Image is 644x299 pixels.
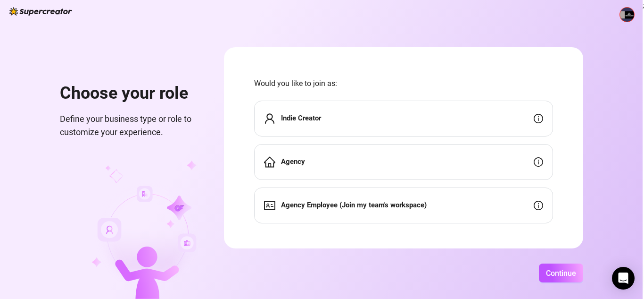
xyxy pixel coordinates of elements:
div: Open Intercom Messenger [612,267,635,290]
strong: Agency Employee (Join my team's workspace) [281,201,427,209]
span: info-circle [534,114,543,123]
img: logo [9,7,72,16]
strong: Agency [281,157,305,166]
span: idcard [264,200,275,211]
h1: Choose your role [60,83,201,104]
span: user [264,113,275,124]
span: Would you like to join as: [254,77,553,89]
span: Continue [546,269,576,278]
button: Continue [539,264,583,282]
span: info-circle [534,201,543,210]
span: home [264,156,275,168]
span: info-circle [534,157,543,167]
strong: Indie Creator [281,114,321,122]
span: Define your business type or role to customize your experience. [60,112,201,139]
img: ACg8ocIwl6F52cY-2EEvlLUFfjimOpWLaY-fh7o-3kgg5KWaSnbIVCK-=s96-c [620,8,634,22]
